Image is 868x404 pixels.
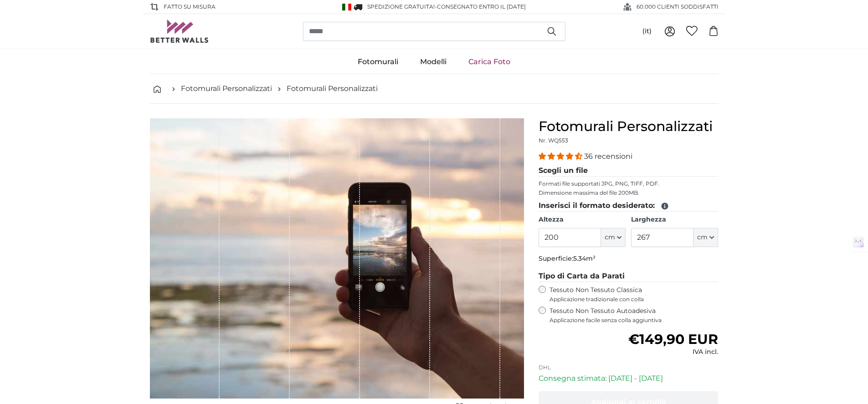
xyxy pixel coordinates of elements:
img: Italia [342,4,351,10]
nav: breadcrumbs [150,74,719,104]
span: cm [605,233,615,242]
span: Nr. WQ553 [539,137,568,144]
div: IVA incl. [628,348,718,357]
span: Applicazione tradizionale con colla [550,296,719,303]
legend: Scegli un file [539,165,719,177]
p: Consegna stimata: [DATE] - [DATE] [539,373,719,384]
h1: Fotomurali Personalizzati [539,118,719,135]
img: Betterwalls [150,20,209,43]
span: €149,90 EUR [628,331,718,348]
button: cm [693,228,718,247]
span: 4.31 stars [539,152,584,161]
span: - [435,3,526,10]
span: Consegnato entro il [DATE] [437,3,526,10]
label: Larghezza [631,215,718,224]
label: Altezza [539,215,626,224]
span: 60.000 CLIENTI SODDISFATTI [637,3,719,11]
button: (it) [635,23,659,40]
span: 5.34m² [573,254,596,263]
span: Applicazione facile senza colla aggiuntiva [550,317,719,324]
p: Superficie: [539,254,719,263]
p: Dimensione massima del file 200MB. [539,189,719,197]
legend: Inserisci il formato desiderato: [539,200,719,212]
span: cm [697,233,708,242]
label: Tessuto Non Tessuto Autoadesiva [550,307,719,324]
a: Fotomurali Personalizzati [287,83,378,94]
a: Fotomurali Personalizzati [181,83,272,94]
span: Fatto su misura [164,3,216,11]
span: 36 recensioni [584,152,632,161]
p: Formati file supportati JPG, PNG, TIFF, PDF. [539,180,719,187]
a: Modelli [409,50,457,74]
legend: Tipo di Carta da Parati [539,271,719,282]
a: Carica Foto [457,50,521,74]
span: Spedizione GRATUITA! [367,3,435,10]
label: Tessuto Non Tessuto Classica [550,286,719,303]
p: DHL [539,364,719,371]
a: Fotomurali [347,50,409,74]
button: cm [601,228,626,247]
